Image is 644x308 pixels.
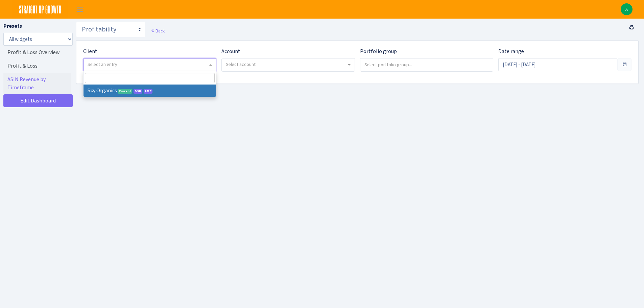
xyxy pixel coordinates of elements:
[144,89,152,94] span: AMC
[118,89,132,94] span: Current
[3,46,71,59] a: Profit & Loss Overview
[3,22,22,30] label: Presets
[71,4,88,15] button: Toggle navigation
[621,3,633,15] img: Angela Sun
[134,89,142,94] span: DSP
[221,47,240,55] label: Account
[84,85,216,97] li: Sky Organics
[88,61,117,68] span: Select an entry
[3,59,71,73] a: Profit & Loss
[83,47,97,55] label: Client
[226,61,259,68] span: Select account...
[3,73,71,94] a: ASIN Revenue by Timeframe
[621,3,633,15] a: A
[151,28,165,34] a: Back
[360,47,397,55] label: Portfolio group
[498,47,524,55] label: Date range
[3,94,73,107] a: Edit Dashboard
[360,58,493,71] input: Select portfolio group...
